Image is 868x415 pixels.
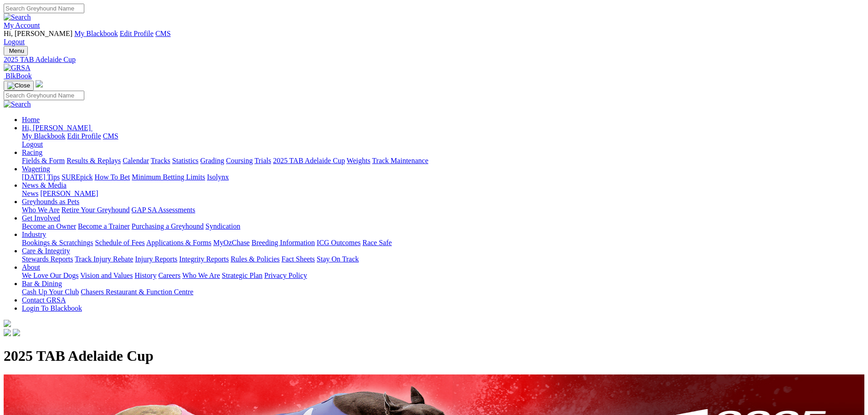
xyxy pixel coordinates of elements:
[13,329,20,336] img: twitter.svg
[4,30,864,46] div: My Account
[22,255,864,263] div: Care & Integrity
[4,46,28,56] button: Toggle navigation
[264,272,307,279] a: Privacy Policy
[81,288,193,296] a: Chasers Restaurant & Function Centre
[22,157,65,164] a: Fields & Form
[5,72,32,80] span: BlkBook
[22,231,46,238] a: Industry
[4,72,32,80] a: BlkBook
[347,157,370,164] a: Weights
[254,157,271,164] a: Trials
[4,100,31,108] img: Search
[4,348,864,364] h1: 2025 TAB Adelaide Cup
[7,82,30,89] img: Close
[362,239,391,246] a: Race Safe
[172,157,199,164] a: Statistics
[132,222,204,230] a: Purchasing a Greyhound
[22,157,864,165] div: Racing
[4,64,31,72] img: GRSA
[4,329,11,336] img: facebook.svg
[22,272,864,280] div: About
[372,157,428,164] a: Track Maintenance
[282,255,315,263] a: Fact Sheets
[317,239,360,246] a: ICG Outcomes
[22,288,864,296] div: Bar & Dining
[317,255,359,263] a: Stay On Track
[213,239,250,246] a: MyOzChase
[155,30,171,37] a: CMS
[74,30,118,37] a: My Blackbook
[123,157,149,164] a: Calendar
[22,116,40,123] a: Home
[222,272,262,279] a: Strategic Plan
[4,13,31,21] img: Search
[4,56,864,64] a: 2025 TAB Adelaide Cup
[22,239,93,246] a: Bookings & Scratchings
[134,272,156,279] a: History
[75,255,133,263] a: Track Injury Rebate
[95,173,130,181] a: How To Bet
[120,30,154,37] a: Edit Profile
[67,132,101,140] a: Edit Profile
[4,21,40,29] a: My Account
[22,206,864,214] div: Greyhounds as Pets
[22,132,66,140] a: My Blackbook
[22,222,76,230] a: Become an Owner
[252,239,315,246] a: Breeding Information
[158,272,180,279] a: Careers
[22,181,67,189] a: News & Media
[135,255,177,263] a: Injury Reports
[22,288,79,296] a: Cash Up Your Club
[4,4,84,13] input: Search
[205,222,240,230] a: Syndication
[95,239,144,246] a: Schedule of Fees
[22,149,42,156] a: Racing
[67,157,121,164] a: Results & Replays
[103,132,118,140] a: CMS
[22,214,60,222] a: Get Involved
[179,255,229,263] a: Integrity Reports
[78,222,130,230] a: Become a Trainer
[22,222,864,231] div: Get Involved
[22,247,70,255] a: Care & Integrity
[4,30,72,37] span: Hi, [PERSON_NAME]
[22,124,92,132] a: Hi, [PERSON_NAME]
[132,173,205,181] a: Minimum Betting Limits
[22,280,62,287] a: Bar & Dining
[151,157,170,164] a: Tracks
[273,157,345,164] a: 2025 TAB Adelaide Cup
[146,239,211,246] a: Applications & Forms
[22,272,78,279] a: We Love Our Dogs
[22,198,79,205] a: Greyhounds as Pets
[62,173,92,181] a: SUREpick
[22,165,50,173] a: Wagering
[62,206,130,214] a: Retire Your Greyhound
[132,206,195,214] a: GAP SA Assessments
[231,255,280,263] a: Rules & Policies
[22,304,82,312] a: Login To Blackbook
[22,239,864,247] div: Industry
[22,140,43,148] a: Logout
[22,190,864,198] div: News & Media
[22,190,38,197] a: News
[226,157,253,164] a: Coursing
[36,80,43,87] img: logo-grsa-white.png
[4,81,34,91] button: Toggle navigation
[4,38,25,46] a: Logout
[200,157,224,164] a: Grading
[22,206,60,214] a: Who We Are
[22,173,864,181] div: Wagering
[9,47,24,54] span: Menu
[4,91,84,100] input: Search
[22,296,66,304] a: Contact GRSA
[22,263,40,271] a: About
[40,190,98,197] a: [PERSON_NAME]
[182,272,220,279] a: Who We Are
[207,173,229,181] a: Isolynx
[80,272,133,279] a: Vision and Values
[22,255,73,263] a: Stewards Reports
[22,124,91,132] span: Hi, [PERSON_NAME]
[22,173,60,181] a: [DATE] Tips
[22,132,864,149] div: Hi, [PERSON_NAME]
